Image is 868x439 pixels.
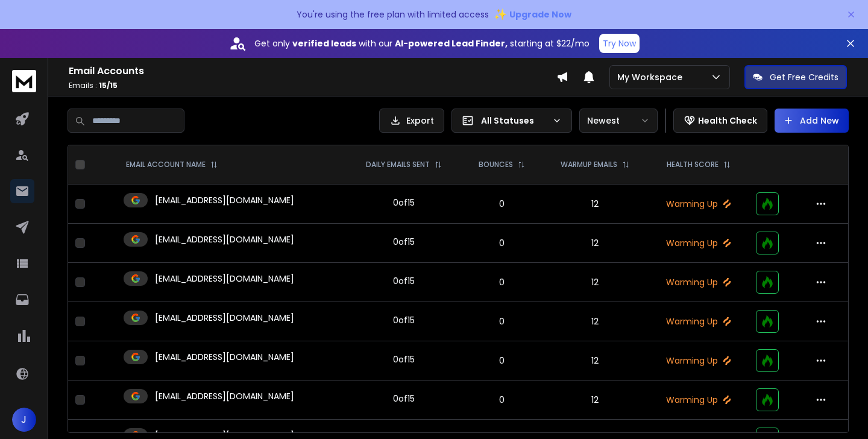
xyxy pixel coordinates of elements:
td: 12 [541,185,648,224]
div: 0 of 15 [393,393,415,405]
p: [EMAIL_ADDRESS][DOMAIN_NAME] [155,390,294,402]
p: WARMUP EMAILS [561,160,617,169]
p: Warming Up [655,237,741,249]
p: [EMAIL_ADDRESS][DOMAIN_NAME] [155,273,294,285]
p: 0 [469,315,534,327]
button: Export [379,109,444,133]
p: Get Free Credits [770,71,838,83]
strong: AI-powered Lead Finder, [395,37,508,49]
span: ✨ [494,6,507,23]
strong: verified leads [292,37,356,49]
button: ✨Upgrade Now [494,2,571,27]
h1: Email Accounts [69,64,556,78]
p: Warming Up [655,276,741,288]
button: Health Check [673,109,767,133]
span: 15 / 15 [99,80,118,90]
p: Warming Up [655,315,741,327]
div: 0 of 15 [393,197,415,209]
td: 12 [541,224,648,263]
p: 0 [469,276,534,288]
button: J [12,408,36,432]
span: Upgrade Now [509,8,571,21]
div: EMAIL ACCOUNT NAME [126,160,218,169]
div: 0 of 15 [393,353,415,365]
button: Add New [775,109,849,133]
button: Get Free Credits [744,65,847,89]
p: 0 [469,394,534,406]
p: Health Check [698,115,757,127]
p: Warming Up [655,394,741,406]
div: 0 of 15 [393,275,415,287]
p: BOUNCES [479,160,513,169]
p: Warming Up [655,198,741,210]
div: 0 of 15 [393,236,415,248]
p: [EMAIL_ADDRESS][DOMAIN_NAME] [155,312,294,324]
p: My Workspace [617,71,687,83]
p: [EMAIL_ADDRESS][DOMAIN_NAME] [155,351,294,363]
p: 0 [469,198,534,210]
p: Warming Up [655,355,741,367]
td: 12 [541,381,648,420]
p: Try Now [603,37,636,49]
p: Emails : [69,81,556,90]
img: logo [12,70,36,92]
div: 0 of 15 [393,314,415,326]
p: DAILY EMAILS SENT [366,160,430,169]
p: [EMAIL_ADDRESS][DOMAIN_NAME] [155,233,294,245]
p: You're using the free plan with limited access [297,8,489,21]
p: 0 [469,237,534,249]
p: HEALTH SCORE [667,160,719,169]
p: [EMAIL_ADDRESS][DOMAIN_NAME] [155,194,294,206]
button: Try Now [599,34,640,53]
button: Newest [579,109,658,133]
p: All Statuses [481,115,547,127]
p: 0 [469,355,534,367]
p: Get only with our starting at $22/mo [254,37,590,49]
td: 12 [541,341,648,381]
td: 12 [541,263,648,302]
td: 12 [541,302,648,341]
